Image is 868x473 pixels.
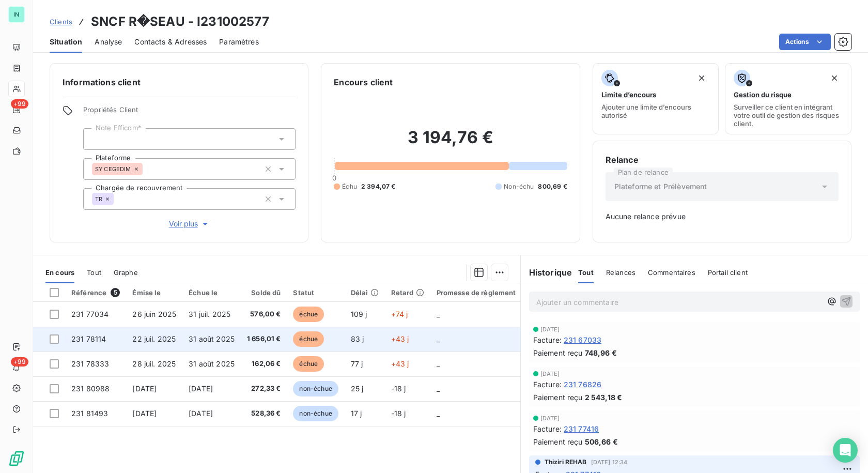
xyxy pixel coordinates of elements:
[132,288,176,297] div: Émise le
[391,288,424,297] div: Retard
[50,37,82,47] span: Situation
[95,37,122,47] span: Analyse
[437,359,440,368] span: _
[564,423,599,434] span: 231 77416
[189,359,235,368] span: 31 août 2025
[8,450,25,467] img: Logo LeanPay
[351,359,363,368] span: 77 j
[578,268,594,277] span: Tout
[342,182,357,191] span: Échu
[132,409,157,418] span: [DATE]
[293,307,324,322] span: échue
[391,409,406,418] span: -18 j
[11,99,28,109] span: +99
[293,288,338,297] div: Statut
[833,438,858,463] div: Open Intercom Messenger
[540,326,560,332] span: [DATE]
[189,409,213,418] span: [DATE]
[189,384,213,393] span: [DATE]
[361,182,396,191] span: 2 394,07 €
[132,384,157,393] span: [DATE]
[540,415,560,421] span: [DATE]
[708,268,748,277] span: Portail client
[601,103,710,119] span: Ajouter une limite d’encours autorisé
[189,310,230,318] span: 31 juil. 2025
[71,310,109,318] span: 231 77034
[334,76,393,88] h6: Encours client
[87,268,101,277] span: Tout
[734,90,792,99] span: Gestion du risque
[564,379,601,390] span: 231 76826
[114,194,122,204] input: Ajouter une valeur
[71,334,106,343] span: 231 78114
[437,384,440,393] span: _
[189,288,235,297] div: Échue le
[332,174,336,182] span: 0
[134,37,207,47] span: Contacts & Adresses
[504,182,534,191] span: Non-échu
[391,310,408,318] span: +74 j
[169,219,210,229] span: Voir plus
[83,105,296,120] span: Propriétés Client
[533,436,583,447] span: Paiement reçu
[606,154,839,166] h6: Relance
[564,334,601,345] span: 231 67033
[521,266,572,279] h6: Historique
[247,384,281,394] span: 272,33 €
[437,409,440,418] span: _
[533,379,562,390] span: Facture :
[247,408,281,419] span: 528,36 €
[71,384,110,393] span: 231 80988
[391,334,409,343] span: +43 j
[725,63,851,134] button: Gestion du risqueSurveiller ce client en intégrant votre outil de gestion des risques client.
[779,34,831,50] button: Actions
[540,371,560,377] span: [DATE]
[533,423,562,434] span: Facture :
[533,347,583,358] span: Paiement reçu
[351,384,364,393] span: 25 j
[437,288,516,297] div: Promesse de règlement
[50,17,72,27] a: Clients
[293,406,338,421] span: non-échue
[95,166,131,172] span: SY CEGEDIM
[585,392,623,403] span: 2 543,18 €
[247,334,281,344] span: 1 656,01 €
[391,384,406,393] span: -18 j
[189,334,235,343] span: 31 août 2025
[114,268,138,277] span: Graphe
[71,359,109,368] span: 231 78333
[585,436,618,447] span: 506,66 €
[132,310,176,318] span: 26 juin 2025
[132,359,176,368] span: 28 juil. 2025
[545,457,587,467] span: Thiziri REHAB
[606,268,636,277] span: Relances
[293,381,338,396] span: non-échue
[351,310,367,318] span: 109 j
[606,211,839,222] span: Aucune relance prévue
[71,409,108,418] span: 231 81493
[95,196,102,202] span: TR
[83,218,296,230] button: Voir plus
[648,268,695,277] span: Commentaires
[293,356,324,372] span: échue
[91,12,269,31] h3: SNCF R�SEAU - I231002577
[293,331,324,347] span: échue
[50,18,72,26] span: Clients
[92,134,100,144] input: Ajouter une valeur
[614,181,707,192] span: Plateforme et Prélèvement
[533,392,583,403] span: Paiement reçu
[351,409,362,418] span: 17 j
[533,334,562,345] span: Facture :
[585,347,617,358] span: 748,96 €
[11,357,28,367] span: +99
[437,334,440,343] span: _
[247,359,281,369] span: 162,06 €
[45,268,74,277] span: En cours
[8,6,25,23] div: IN
[219,37,259,47] span: Paramètres
[351,334,364,343] span: 83 j
[351,288,379,297] div: Délai
[391,359,409,368] span: +43 j
[247,309,281,319] span: 576,00 €
[601,90,656,99] span: Limite d’encours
